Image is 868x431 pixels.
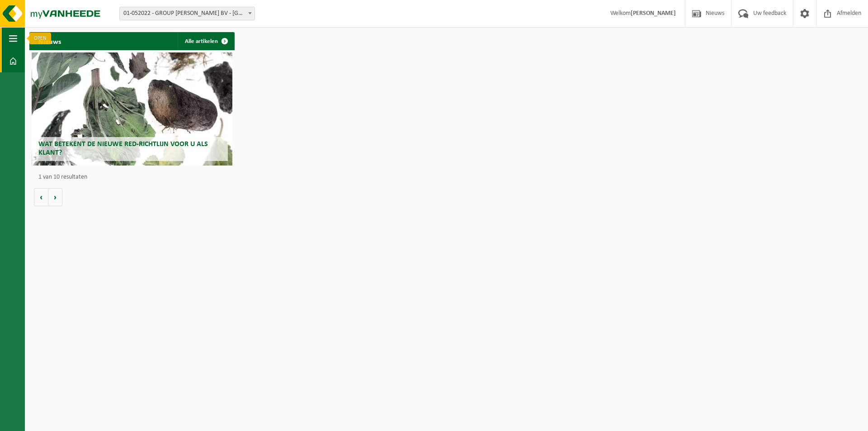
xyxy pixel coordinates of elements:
[119,7,255,20] span: 01-052022 - GROUP DESMET BV - HARELBEKE
[178,32,234,50] a: Alle artikelen
[29,32,70,50] h2: Nieuws
[38,174,230,180] p: 1 van 10 resultaten
[38,141,208,156] span: Wat betekent de nieuwe RED-richtlijn voor u als klant?
[120,7,255,20] span: 01-052022 - GROUP DESMET BV - HARELBEKE
[32,52,233,166] a: Wat betekent de nieuwe RED-richtlijn voor u als klant?
[631,10,676,17] strong: [PERSON_NAME]
[48,188,62,206] button: Volgende
[34,188,48,206] button: Vorige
